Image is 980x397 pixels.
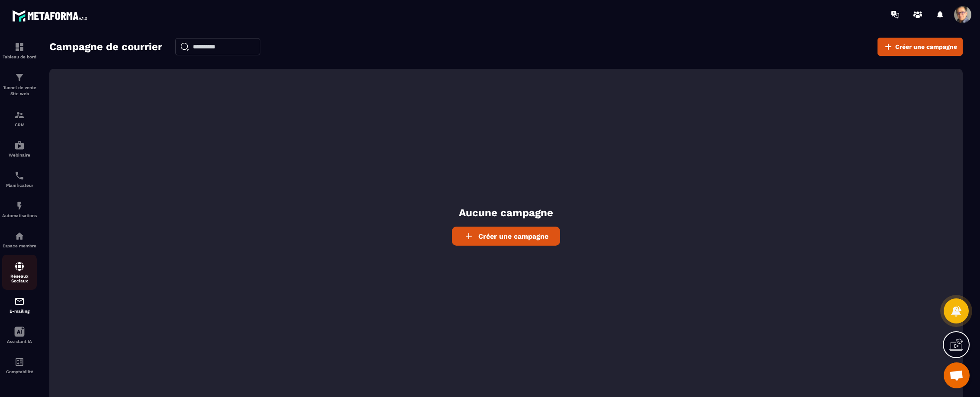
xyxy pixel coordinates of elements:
[452,227,560,246] a: Créer une campagne
[2,35,37,66] a: formationformationTableau de bord
[2,54,37,59] p: Tableau de bord
[49,38,162,55] h2: Campagne de courrier
[2,274,37,283] p: Réseaux Sociaux
[2,194,37,224] a: automationsautomationsAutomatisations
[14,42,25,52] img: formation
[2,134,37,164] a: automationsautomationsWebinaire
[14,296,25,307] img: email
[895,42,957,51] span: Créer une campagne
[14,170,25,181] img: scheduler
[878,38,963,56] a: Créer une campagne
[2,153,37,157] p: Webinaire
[12,8,90,24] img: logo
[2,350,37,381] a: accountantaccountantComptabilité
[14,72,25,83] img: formation
[2,66,37,103] a: formationformationTunnel de vente Site web
[2,224,37,255] a: automationsautomationsEspace membre
[2,369,37,374] p: Comptabilité
[14,110,25,120] img: formation
[2,213,37,218] p: Automatisations
[2,290,37,320] a: emailemailE-mailing
[2,255,37,290] a: social-networksocial-networkRéseaux Sociaux
[2,309,37,314] p: E-mailing
[2,103,37,134] a: formationformationCRM
[14,231,25,241] img: automations
[478,232,548,240] span: Créer une campagne
[2,243,37,248] p: Espace membre
[14,201,25,211] img: automations
[2,183,37,188] p: Planificateur
[2,339,37,344] p: Assistant IA
[2,122,37,127] p: CRM
[2,85,37,97] p: Tunnel de vente Site web
[14,357,25,367] img: accountant
[459,206,553,220] p: Aucune campagne
[14,261,25,272] img: social-network
[944,362,970,388] div: Ouvrir le chat
[2,320,37,350] a: Assistant IA
[2,164,37,194] a: schedulerschedulerPlanificateur
[14,140,25,150] img: automations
